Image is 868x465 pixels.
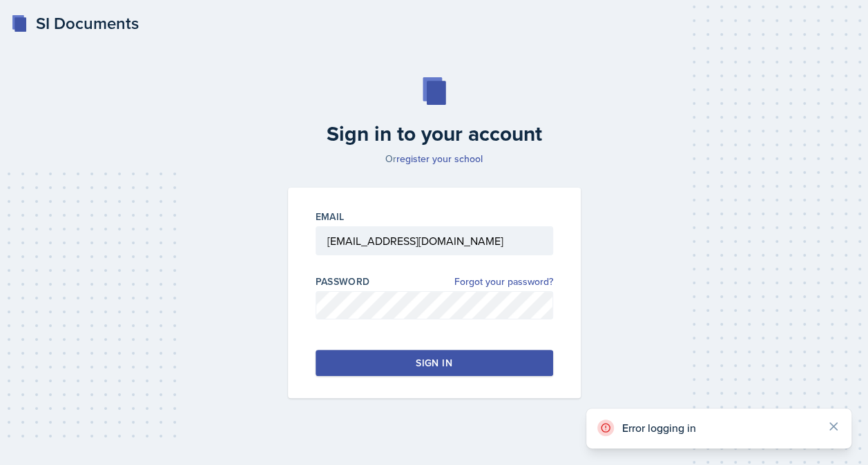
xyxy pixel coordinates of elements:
p: Or [280,152,589,166]
button: Sign in [316,350,553,376]
label: Email [316,210,345,224]
label: Password [316,275,370,288]
a: Forgot your password? [454,275,553,289]
input: Email [316,226,553,255]
a: register your school [396,152,483,166]
a: SI Documents [11,11,139,36]
h2: Sign in to your account [280,121,589,146]
div: Sign in [416,356,452,370]
p: Error logging in [622,421,816,435]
